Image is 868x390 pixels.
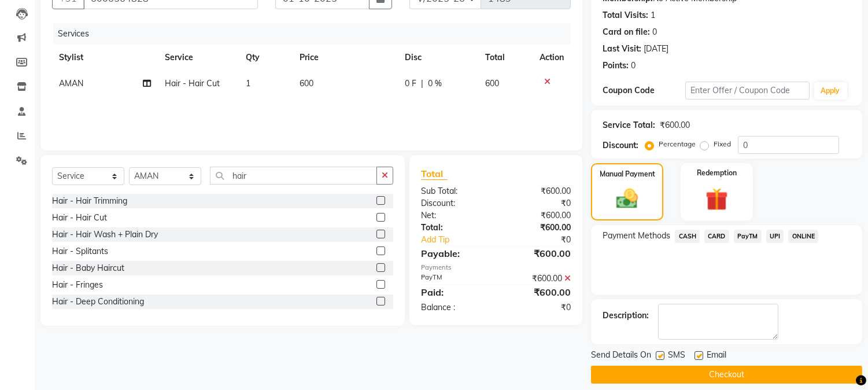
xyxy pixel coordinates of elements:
span: Payment Methods [603,230,670,242]
div: ₹600.00 [660,119,690,131]
div: Discount: [603,139,638,152]
div: ₹600.00 [496,209,580,222]
div: ₹600.00 [496,246,580,260]
img: _gift.svg [699,185,735,214]
span: | [421,78,423,90]
span: Send Details On [591,349,651,363]
label: Manual Payment [600,169,655,179]
div: Total: [412,222,496,234]
div: ₹600.00 [496,185,580,197]
span: Total [421,168,448,180]
div: Service Total: [603,119,655,131]
div: Sub Total: [412,185,496,197]
div: Card on file: [603,26,650,38]
span: 0 % [428,78,442,90]
div: Hair - Hair Wash + Plain Dry [52,229,158,241]
span: UPI [766,230,784,243]
th: Price [293,45,398,71]
div: Net: [412,209,496,222]
div: Hair - Splitants [52,245,108,257]
input: Search or Scan [210,167,377,185]
div: Hair - Hair Cut [52,212,107,224]
span: 600 [485,78,499,89]
div: Services [53,23,579,45]
th: Stylist [52,45,158,71]
span: CARD [704,230,729,243]
div: Hair - Fringes [52,279,103,291]
span: Email [707,349,726,363]
th: Total [478,45,533,71]
a: Add Tip [412,234,510,246]
img: _cash.svg [610,186,644,211]
div: Hair - Baby Haircut [52,262,124,274]
div: ₹600.00 [496,222,580,234]
span: PayTM [734,230,762,243]
div: Total Visits: [603,9,648,21]
th: Action [533,45,571,71]
div: Hair - Hair Trimming [52,195,127,207]
div: 1 [651,9,655,21]
label: Redemption [697,168,737,178]
button: Checkout [591,366,862,384]
th: Qty [239,45,293,71]
div: Payable: [412,246,496,260]
div: ₹0 [496,301,580,314]
div: Payments [421,263,571,273]
th: Disc [398,45,478,71]
div: Points: [603,60,629,72]
span: 600 [300,78,313,89]
label: Fixed [714,139,731,149]
span: AMAN [59,78,83,89]
div: ₹600.00 [496,273,580,285]
span: 0 F [405,78,416,90]
span: CASH [675,230,700,243]
div: Hair - Deep Conditioning [52,296,144,308]
div: Last Visit: [603,43,641,55]
div: 0 [652,26,657,38]
div: ₹0 [496,197,580,209]
span: Hair - Hair Cut [165,78,220,89]
div: 0 [631,60,636,72]
div: Paid: [412,285,496,299]
div: ₹0 [510,234,580,246]
div: ₹600.00 [496,285,580,299]
button: Apply [814,82,847,100]
span: 1 [246,78,250,89]
div: Balance : [412,301,496,314]
span: SMS [668,349,685,363]
input: Enter Offer / Coupon Code [685,82,809,100]
span: ONLINE [788,230,818,243]
div: Discount: [412,197,496,209]
div: Description: [603,310,649,322]
th: Service [158,45,239,71]
div: PayTM [412,273,496,285]
div: Coupon Code [603,84,685,97]
label: Percentage [659,139,696,149]
div: [DATE] [644,43,668,55]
